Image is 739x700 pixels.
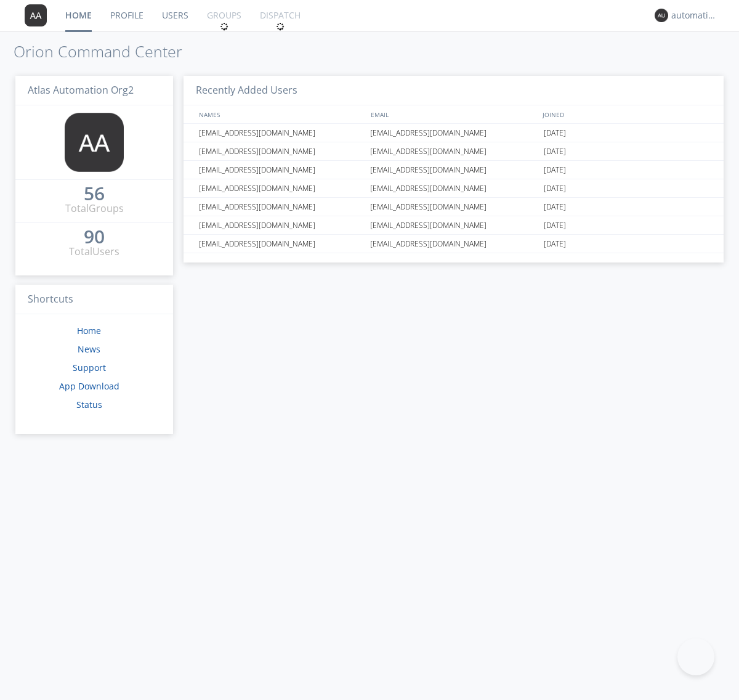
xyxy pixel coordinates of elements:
a: [EMAIL_ADDRESS][DOMAIN_NAME][EMAIL_ADDRESS][DOMAIN_NAME][DATE] [184,216,724,235]
a: 90 [84,230,105,245]
div: [EMAIL_ADDRESS][DOMAIN_NAME] [367,161,541,179]
div: [EMAIL_ADDRESS][DOMAIN_NAME] [196,216,366,234]
div: 56 [84,187,105,200]
img: 373638.png [65,113,124,172]
div: [EMAIL_ADDRESS][DOMAIN_NAME] [367,216,541,234]
span: [DATE] [544,216,566,235]
div: [EMAIL_ADDRESS][DOMAIN_NAME] [367,142,541,160]
span: [DATE] [544,198,566,216]
span: [DATE] [544,124,566,142]
div: automation+atlas0017+org2 [671,9,717,22]
div: [EMAIL_ADDRESS][DOMAIN_NAME] [196,161,366,179]
img: 373638.png [25,4,47,26]
a: Status [76,399,102,410]
a: 56 [84,187,105,201]
a: [EMAIL_ADDRESS][DOMAIN_NAME][EMAIL_ADDRESS][DOMAIN_NAME][DATE] [184,142,724,161]
h3: Shortcuts [15,285,173,315]
a: Home [77,325,101,336]
div: EMAIL [368,105,539,123]
img: spin.svg [220,22,228,31]
a: [EMAIL_ADDRESS][DOMAIN_NAME][EMAIL_ADDRESS][DOMAIN_NAME][DATE] [184,198,724,216]
a: [EMAIL_ADDRESS][DOMAIN_NAME][EMAIL_ADDRESS][DOMAIN_NAME][DATE] [184,124,724,142]
div: [EMAIL_ADDRESS][DOMAIN_NAME] [196,142,366,160]
img: spin.svg [276,22,285,31]
a: [EMAIL_ADDRESS][DOMAIN_NAME][EMAIL_ADDRESS][DOMAIN_NAME][DATE] [184,179,724,198]
div: [EMAIL_ADDRESS][DOMAIN_NAME] [367,235,541,253]
div: [EMAIL_ADDRESS][DOMAIN_NAME] [196,198,366,216]
div: Total Users [69,245,119,259]
div: NAMES [196,105,365,123]
span: [DATE] [544,142,566,161]
a: [EMAIL_ADDRESS][DOMAIN_NAME][EMAIL_ADDRESS][DOMAIN_NAME][DATE] [184,235,724,253]
div: [EMAIL_ADDRESS][DOMAIN_NAME] [367,179,541,197]
span: [DATE] [544,179,566,198]
div: [EMAIL_ADDRESS][DOMAIN_NAME] [196,124,366,142]
a: News [78,343,100,355]
a: [EMAIL_ADDRESS][DOMAIN_NAME][EMAIL_ADDRESS][DOMAIN_NAME][DATE] [184,161,724,179]
span: Atlas Automation Org2 [28,83,134,97]
div: JOINED [539,105,712,123]
div: 90 [84,230,105,243]
img: 373638.png [655,9,668,22]
div: Total Groups [65,201,124,216]
a: Support [73,362,106,373]
div: [EMAIL_ADDRESS][DOMAIN_NAME] [367,198,541,216]
span: [DATE] [544,235,566,253]
span: [DATE] [544,161,566,179]
iframe: Toggle Customer Support [677,638,714,675]
h3: Recently Added Users [184,76,724,106]
div: [EMAIL_ADDRESS][DOMAIN_NAME] [367,124,541,142]
a: App Download [59,380,119,392]
div: [EMAIL_ADDRESS][DOMAIN_NAME] [196,179,366,197]
div: [EMAIL_ADDRESS][DOMAIN_NAME] [196,235,366,253]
